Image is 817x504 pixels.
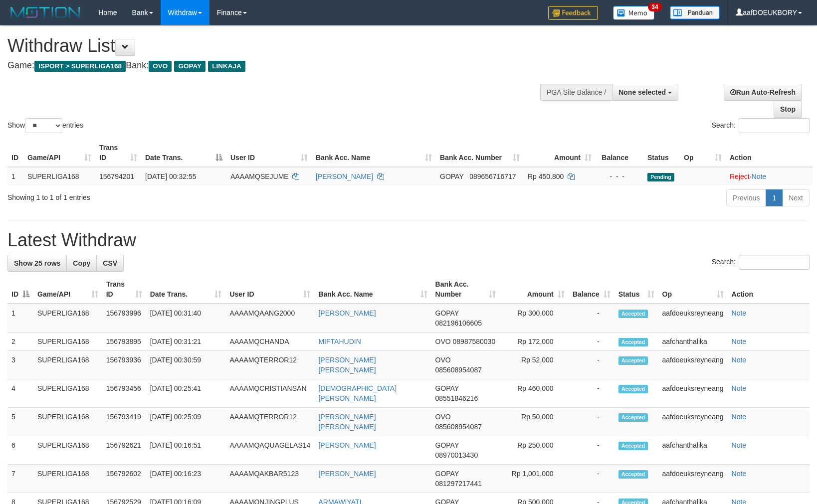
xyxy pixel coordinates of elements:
span: OVO [435,356,451,364]
td: 2 [7,333,33,351]
th: User ID: activate to sort column ascending [226,139,312,167]
a: 1 [766,189,783,206]
td: - [569,436,614,465]
td: 1 [7,304,33,333]
span: AAAAMQSEJUME [230,172,289,180]
a: Note [732,470,747,478]
th: Status: activate to sort column ascending [614,275,658,304]
th: Balance [596,139,643,167]
td: aafdoeuksreyneang [658,408,728,436]
span: OVO [435,337,451,345]
th: Trans ID: activate to sort column ascending [95,139,141,167]
input: Search: [739,118,810,133]
span: Copy 085608954087 to clipboard [435,366,482,374]
span: OVO [435,413,451,421]
a: Run Auto-Refresh [724,84,802,101]
img: Feedback.jpg [548,6,598,20]
td: - [569,465,614,493]
td: - [569,351,614,379]
div: Showing 1 to 1 of 1 entries [7,188,333,202]
span: GOPAY [435,470,459,478]
span: Copy 08551846216 to clipboard [435,394,478,402]
th: User ID: activate to sort column ascending [225,275,314,304]
span: GOPAY [174,61,205,72]
label: Search: [712,255,810,270]
a: Next [782,189,810,206]
td: - [569,379,614,408]
div: PGA Site Balance / [540,84,612,101]
span: Copy 082196106605 to clipboard [435,319,482,327]
td: 156793996 [102,304,146,333]
span: Accepted [618,385,648,393]
span: [DATE] 00:32:55 [145,172,196,180]
td: Rp 172,000 [500,333,568,351]
a: Reject [730,172,750,180]
span: 34 [648,2,661,11]
td: SUPERLIGA168 [23,167,95,185]
a: Note [732,337,747,345]
td: [DATE] 00:25:41 [146,379,226,408]
span: None selected [618,88,666,96]
td: aafdoeuksreyneang [658,379,728,408]
span: GOPAY [435,441,459,449]
input: Search: [739,255,810,270]
a: Note [752,172,767,180]
a: Note [732,356,747,364]
h1: Withdraw List [7,36,535,56]
div: - - - [600,171,639,181]
td: AAAAMQAKBAR5123 [225,465,314,493]
th: ID: activate to sort column descending [7,275,33,304]
span: GOPAY [435,309,459,317]
span: Show 25 rows [14,259,60,267]
td: AAAAMQAANG2000 [225,304,314,333]
th: Amount: activate to sort column ascending [524,139,596,167]
td: 156793419 [102,408,146,436]
td: [DATE] 00:16:51 [146,436,226,465]
a: [PERSON_NAME] [PERSON_NAME] [318,413,376,431]
td: 156792621 [102,436,146,465]
span: Accepted [618,470,648,479]
h1: Latest Withdraw [7,230,810,250]
button: None selected [612,84,678,101]
a: [PERSON_NAME] [PERSON_NAME] [318,356,376,374]
td: Rp 250,000 [500,436,568,465]
td: SUPERLIGA168 [33,333,102,351]
label: Search: [712,118,810,133]
th: Action [728,275,810,304]
a: Previous [726,189,766,206]
span: Copy 089656716717 to clipboard [469,172,516,180]
a: [PERSON_NAME] [318,470,376,478]
td: [DATE] 00:25:09 [146,408,226,436]
span: Accepted [618,442,648,450]
span: Copy 08987580030 to clipboard [453,337,496,345]
img: MOTION_logo.png [7,5,83,20]
td: SUPERLIGA168 [33,351,102,379]
td: aafchanthalika [658,436,728,465]
td: 156793895 [102,333,146,351]
td: 156793936 [102,351,146,379]
td: SUPERLIGA168 [33,408,102,436]
span: Copy 085608954087 to clipboard [435,423,482,431]
a: MIFTAHUDIN [318,337,361,345]
td: - [569,408,614,436]
td: [DATE] 00:30:59 [146,351,226,379]
td: AAAAMQCHANDA [225,333,314,351]
th: Bank Acc. Number: activate to sort column ascending [431,275,500,304]
a: Stop [774,101,802,118]
a: [PERSON_NAME] [318,441,376,449]
td: - [569,304,614,333]
td: SUPERLIGA168 [33,436,102,465]
th: Bank Acc. Name: activate to sort column ascending [312,139,436,167]
td: Rp 1,001,000 [500,465,568,493]
td: 156793456 [102,379,146,408]
td: SUPERLIGA168 [33,465,102,493]
th: Op: activate to sort column ascending [658,275,728,304]
span: OVO [149,61,172,72]
select: Showentries [25,118,62,133]
a: [PERSON_NAME] [316,172,373,180]
td: AAAAMQAQUAGELAS14 [225,436,314,465]
td: AAAAMQCRISTIANSAN [225,379,314,408]
td: aafdoeuksreyneang [658,465,728,493]
span: GOPAY [435,384,459,392]
td: 6 [7,436,33,465]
